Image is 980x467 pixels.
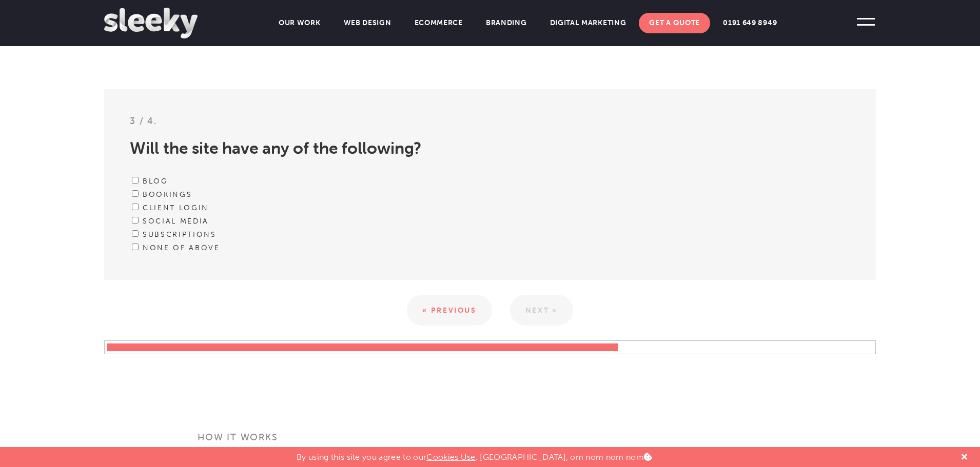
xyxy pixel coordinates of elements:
label: Social media [143,217,209,226]
label: Bookings [143,190,192,199]
a: Digital Marketing [540,13,637,33]
h3: How it works [198,431,782,456]
a: Get A Quote [639,13,710,33]
p: By using this site you agree to our . [GEOGRAPHIC_DATA], om nom nom nom [297,447,652,462]
a: « Previous [407,295,492,326]
a: Web Design [334,13,402,33]
a: Branding [476,13,537,33]
label: Client Login [143,204,209,212]
label: None of above [143,243,220,252]
img: Sleeky Web Design Newcastle [104,8,198,38]
h2: Will the site have any of the following? [130,135,850,174]
a: Ecommerce [404,13,473,33]
a: Next » [510,295,573,326]
a: Our Work [268,13,331,33]
label: Blog [143,177,168,186]
a: Cookies Use [426,452,476,462]
a: 0191 649 8949 [713,13,787,33]
label: Subscriptions [143,230,217,239]
h3: 3 / 4. [130,115,850,135]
